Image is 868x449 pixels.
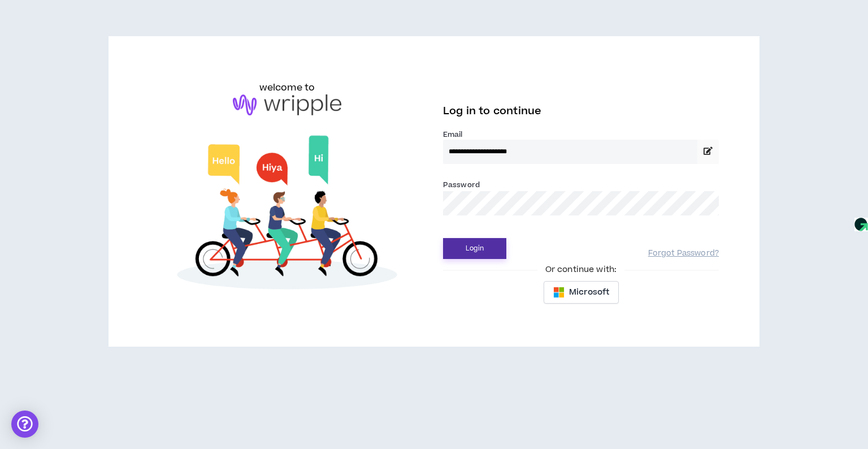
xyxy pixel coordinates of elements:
[537,264,624,276] span: Or continue with:
[443,180,480,190] label: Password
[259,81,315,94] h6: welcome to
[11,411,38,438] div: Open Intercom Messenger
[443,129,719,140] label: Email
[443,238,506,259] button: Login
[648,248,719,259] a: Forgot Password?
[569,286,609,299] span: Microsoft
[149,127,425,302] img: Welcome to Wripple
[233,94,341,116] img: logo-brand.png
[443,104,541,118] span: Log in to continue
[544,281,619,304] button: Microsoft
